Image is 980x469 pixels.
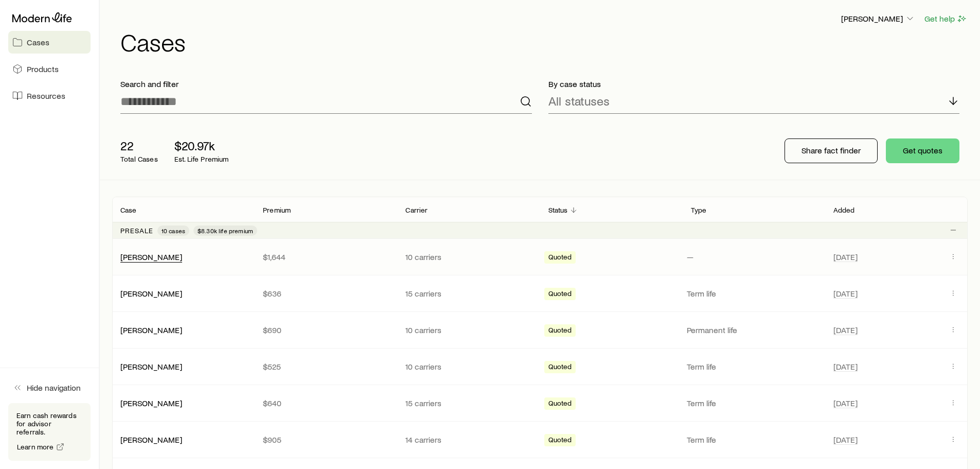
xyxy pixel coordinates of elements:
[263,435,389,445] p: $905
[548,206,568,214] p: Status
[120,206,137,214] p: Case
[120,398,182,408] a: [PERSON_NAME]
[120,325,182,336] div: [PERSON_NAME]
[263,252,389,262] p: $1,644
[691,206,707,214] p: Type
[120,252,182,262] a: [PERSON_NAME]
[548,253,572,264] span: Quoted
[120,435,182,444] a: [PERSON_NAME]
[120,288,182,298] a: [PERSON_NAME]
[687,361,821,372] p: Term life
[198,227,253,235] span: $8.30k life premium
[8,31,91,54] a: Cases
[120,155,158,163] p: Total Cases
[548,362,572,373] span: Quoted
[687,252,821,262] p: —
[833,325,858,335] span: [DATE]
[548,94,610,108] p: All statuses
[263,361,389,372] p: $525
[120,138,158,153] p: 22
[174,155,229,163] p: Est. Life Premium
[785,138,878,163] button: Share fact finder
[17,443,54,450] span: Learn more
[174,138,229,153] p: $20.97k
[841,13,915,24] p: [PERSON_NAME]
[405,288,531,299] p: 15 carriers
[833,361,858,372] span: [DATE]
[263,398,389,408] p: $640
[405,435,531,445] p: 14 carriers
[548,436,572,446] span: Quoted
[120,361,182,372] div: [PERSON_NAME]
[687,435,821,445] p: Term life
[8,84,91,107] a: Resources
[548,326,572,337] span: Quoted
[120,398,182,409] div: [PERSON_NAME]
[120,288,182,299] div: [PERSON_NAME]
[120,252,182,263] div: [PERSON_NAME]
[120,361,182,371] a: [PERSON_NAME]
[405,206,427,214] p: Carrier
[886,138,959,163] button: Get quotes
[120,325,182,335] a: [PERSON_NAME]
[120,227,153,235] p: Presale
[8,403,91,461] div: Earn cash rewards for advisor referrals.Learn more
[120,29,968,54] h1: Cases
[833,206,855,214] p: Added
[120,435,182,445] div: [PERSON_NAME]
[548,399,572,410] span: Quoted
[27,64,59,74] span: Products
[8,58,91,80] a: Products
[162,227,185,235] span: 10 cases
[263,288,389,299] p: $636
[263,325,389,335] p: $690
[548,79,960,89] p: By case status
[801,145,861,155] p: Share fact finder
[687,288,821,299] p: Term life
[841,13,916,25] button: [PERSON_NAME]
[687,325,821,335] p: Permanent life
[548,289,572,300] span: Quoted
[405,361,531,372] p: 10 carriers
[405,398,531,408] p: 15 carriers
[833,398,858,408] span: [DATE]
[27,37,49,47] span: Cases
[263,206,291,214] p: Premium
[405,325,531,335] p: 10 carriers
[27,91,65,101] span: Resources
[405,252,531,262] p: 10 carriers
[833,252,858,262] span: [DATE]
[833,435,858,445] span: [DATE]
[27,383,81,393] span: Hide navigation
[16,411,82,436] p: Earn cash rewards for advisor referrals.
[120,79,532,89] p: Search and filter
[687,398,821,408] p: Term life
[8,376,91,399] button: Hide navigation
[924,13,968,25] button: Get help
[833,288,858,299] span: [DATE]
